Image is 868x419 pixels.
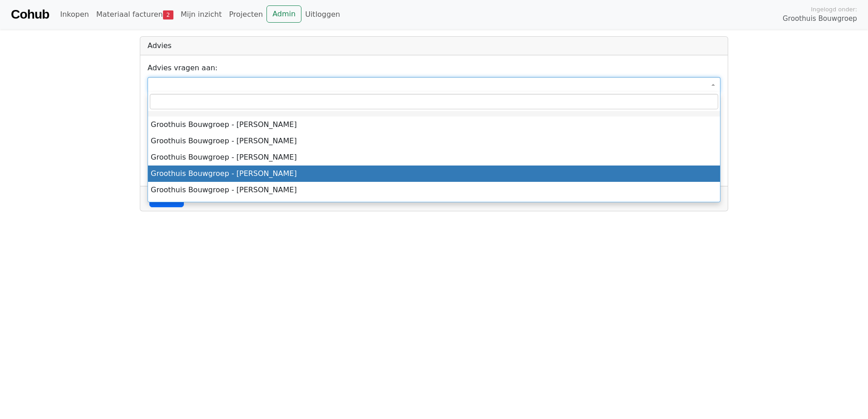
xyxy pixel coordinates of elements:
a: Projecten [225,5,266,24]
div: Advies [140,37,728,55]
span: Groothuis Bouwgroep [783,14,857,24]
a: Cohub [11,4,49,25]
label: Advies vragen aan: [148,63,217,73]
li: Groothuis Bouwgroep - [PERSON_NAME] [148,198,720,214]
li: Groothuis Bouwgroep - [PERSON_NAME] [148,166,720,182]
span: Ingelogd onder: [811,5,857,14]
li: Groothuis Bouwgroep - [PERSON_NAME] [148,133,720,149]
li: Groothuis Bouwgroep - [PERSON_NAME] [148,117,720,133]
a: Uitloggen [301,5,344,24]
a: Mijn inzicht [177,5,226,24]
span: 2 [163,10,173,19]
a: Admin [266,5,301,23]
li: Groothuis Bouwgroep - [PERSON_NAME] [148,149,720,166]
a: Materiaal facturen2 [93,5,177,24]
a: Inkopen [56,5,92,24]
li: Groothuis Bouwgroep - [PERSON_NAME] [148,182,720,198]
